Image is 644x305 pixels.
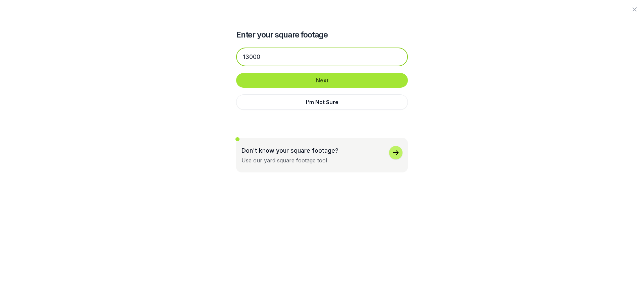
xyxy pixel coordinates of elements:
[236,138,408,172] button: Don't know your square footage?Use our yard square footage tool
[236,94,408,110] button: I'm Not Sure
[241,146,338,155] p: Don't know your square footage?
[236,29,408,40] h2: Enter your square footage
[236,73,408,88] button: Next
[241,156,327,164] div: Use our yard square footage tool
